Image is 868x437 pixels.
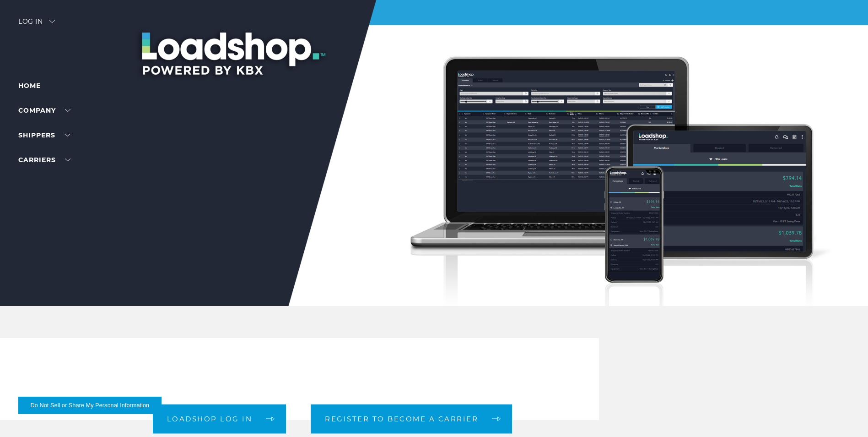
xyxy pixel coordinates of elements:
a: Register to become a carrier arrow arrow [311,404,512,433]
img: arrow [49,20,55,23]
div: Log in [18,18,55,32]
button: Do Not Sell or Share My Personal Information [18,397,162,414]
span: Loadshop log in [167,415,253,422]
a: Carriers [18,156,70,164]
span: Register to become a carrier [325,415,478,422]
a: Loadshop log in arrow arrow [153,404,286,433]
img: kbx logo [400,18,469,59]
a: Home [18,82,41,90]
a: Company [18,106,70,115]
a: SHIPPERS [18,131,70,139]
